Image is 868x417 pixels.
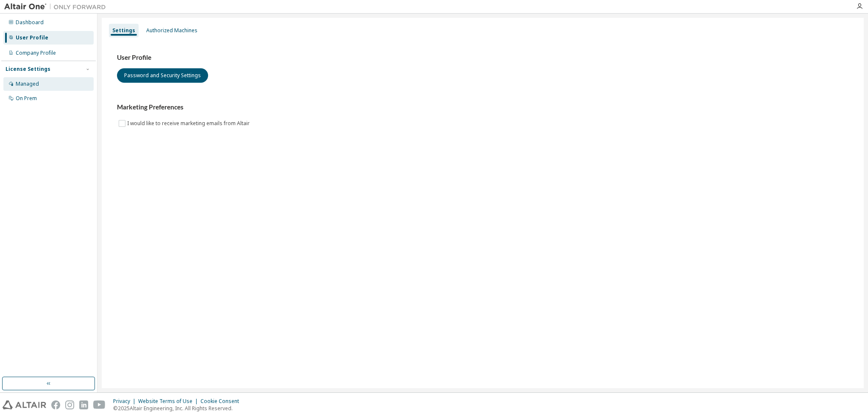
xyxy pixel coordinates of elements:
button: Password and Security Settings [117,68,208,83]
div: Managed [16,81,39,87]
img: altair_logo.svg [3,400,46,409]
h3: Marketing Preferences [117,103,849,112]
div: Website Terms of Use [138,398,200,405]
img: linkedin.svg [79,400,88,409]
div: Settings [112,27,135,34]
img: facebook.svg [51,400,60,409]
p: © 2025 Altair Engineering, Inc. All Rights Reserved. [113,405,244,412]
div: Cookie Consent [200,398,244,405]
label: I would like to receive marketing emails from Altair [127,118,251,129]
div: Authorized Machines [146,27,198,34]
div: User Profile [16,34,48,41]
h3: User Profile [117,53,849,62]
div: Privacy [113,398,138,405]
div: License Settings [6,66,50,73]
div: Company Profile [16,50,56,56]
img: instagram.svg [65,400,74,409]
div: Dashboard [16,19,44,26]
img: youtube.svg [93,400,106,409]
img: Altair One [4,3,110,11]
div: On Prem [16,95,37,102]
